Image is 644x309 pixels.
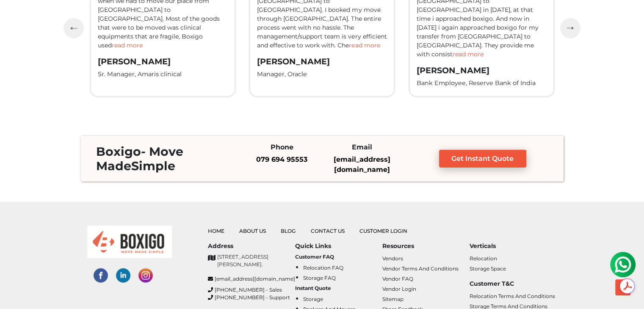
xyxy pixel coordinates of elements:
h6: Quick Links [295,243,382,250]
img: previous-testimonial [70,27,77,30]
h6: Resources [382,243,470,250]
h6: Customer T&C [470,280,557,287]
img: whatsapp-icon.svg [8,8,25,25]
h6: Phone [248,143,316,151]
a: [EMAIL_ADDRESS][DOMAIN_NAME] [208,275,295,283]
img: facebook-social-links [94,268,108,283]
b: Instant Quote [295,285,331,291]
a: About Us [239,228,266,234]
img: boxigo_logo_small [87,226,172,258]
a: Contact Us [311,228,345,234]
img: instagram-social-links [138,268,153,283]
p: Sr. Manager, Amaris clinical [98,70,228,79]
a: Blog [281,228,296,234]
h6: Email [328,143,396,151]
h6: Address [208,243,295,250]
a: Vendor Login [382,286,416,292]
span: read more [453,50,484,58]
a: Relocation Terms and Conditions [470,293,555,299]
a: Home [208,228,224,234]
a: Storage Space [470,265,506,272]
h3: [PERSON_NAME] [98,57,228,66]
p: Manager, Oracle [257,70,387,79]
img: next-testimonial [567,26,574,30]
a: Relocation [470,255,497,262]
a: 079 694 95553 [256,155,307,163]
span: read more [112,41,143,49]
a: [PHONE_NUMBER] - Support [208,294,295,301]
p: [STREET_ADDRESS][PERSON_NAME]. [217,253,295,268]
a: Get Instant Quote [439,150,527,168]
p: Bank Employee, Reserve Bank of India [417,79,547,88]
h3: [PERSON_NAME] [417,66,547,75]
h3: [PERSON_NAME] [257,57,387,66]
a: [PHONE_NUMBER] - Sales [208,286,295,294]
h6: Verticals [470,243,557,250]
img: linked-in-social-links [116,268,130,283]
b: Customer FAQ [295,254,334,260]
span: read more [349,41,380,49]
button: scroll up [615,279,630,295]
a: Customer Login [359,228,407,234]
a: Sitemap [382,296,404,302]
span: Boxigo [96,144,141,159]
a: Storage FAQ [303,275,336,281]
h3: - Move Made [89,144,234,173]
a: Storage [303,296,323,302]
a: [EMAIL_ADDRESS][DOMAIN_NAME] [334,155,390,174]
a: Vendor Terms and Conditions [382,265,459,272]
a: Vendors [382,255,403,262]
a: Relocation FAQ [303,265,343,271]
a: Vendor FAQ [382,276,413,282]
span: Simple [131,159,175,173]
